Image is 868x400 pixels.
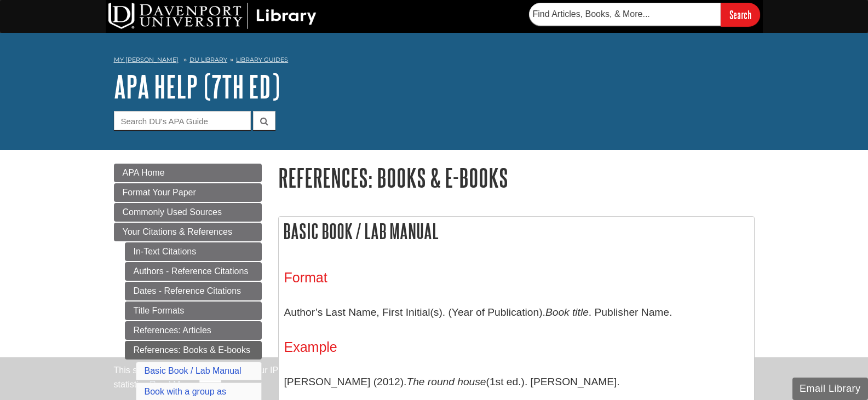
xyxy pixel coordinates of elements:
[278,164,755,192] h1: References: Books & E-books
[114,69,280,103] a: APA Help (7th Ed)
[123,227,232,236] span: Your Citations & References
[792,378,868,400] button: Email Library
[114,223,262,241] a: Your Citations & References
[114,111,251,130] input: Search DU's APA Guide
[108,3,317,29] img: DU Library
[125,242,262,261] a: In-Text Citations
[145,366,242,375] a: Basic Book / Lab Manual
[114,203,262,222] a: Commonly Used Sources
[284,366,749,398] p: [PERSON_NAME] (2012). (1st ed.). [PERSON_NAME].
[125,302,262,320] a: Title Formats
[114,53,755,70] nav: breadcrumb
[125,341,262,360] a: References: Books & E-books
[123,168,165,177] span: APA Home
[123,188,196,197] span: Format Your Paper
[284,270,749,286] h3: Format
[189,56,227,63] a: DU Library
[529,3,721,26] input: Find Articles, Books, & More...
[125,282,262,300] a: Dates - Reference Citations
[114,183,262,202] a: Format Your Paper
[406,376,486,387] i: The round house
[123,207,222,217] span: Commonly Used Sources
[721,3,760,26] input: Search
[114,55,179,65] a: My [PERSON_NAME]
[284,297,749,328] p: Author’s Last Name, First Initial(s). (Year of Publication). . Publisher Name.
[545,306,589,318] i: Book title
[284,339,749,355] h3: Example
[125,262,262,281] a: Authors - Reference Citations
[529,3,760,26] form: Searches DU Library's articles, books, and more
[125,321,262,340] a: References: Articles
[279,217,754,246] h2: Basic Book / Lab Manual
[236,56,288,63] a: Library Guides
[114,164,262,182] a: APA Home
